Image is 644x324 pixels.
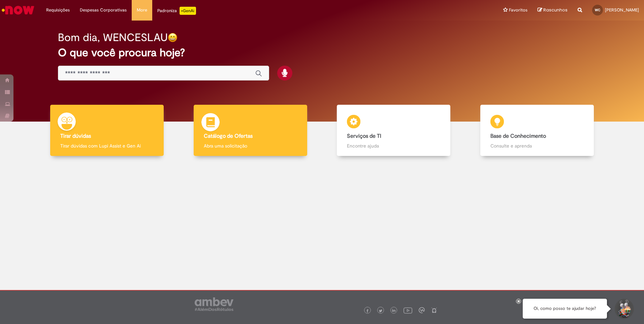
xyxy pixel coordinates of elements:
b: Serviços de TI [347,133,381,139]
img: ServiceNow [1,3,35,17]
p: +GenAi [180,7,196,15]
a: Tirar dúvidas Tirar dúvidas com Lupi Assist e Gen Ai [35,105,179,156]
span: WC [595,8,600,12]
p: Tirar dúvidas com Lupi Assist e Gen Ai [60,142,154,149]
span: More [137,7,147,13]
img: logo_footer_linkedin.png [392,309,395,313]
b: Base de Conhecimento [490,133,546,139]
span: [PERSON_NAME] [605,7,639,13]
img: happy-face.png [168,33,178,42]
a: Serviços de TI Encontre ajuda [322,105,465,156]
a: Catálogo de Ofertas Abra uma solicitação [179,105,322,156]
p: Abra uma solicitação [204,142,297,149]
button: Iniciar Conversa de Suporte [614,299,634,319]
div: Oi, como posso te ajudar hoje? [523,299,607,319]
span: Rascunhos [543,7,568,13]
img: logo_footer_youtube.png [404,306,412,315]
span: Favoritos [509,7,527,13]
b: Tirar dúvidas [60,133,91,139]
h2: O que você procura hoje? [58,47,586,59]
span: Requisições [46,7,70,13]
p: Encontre ajuda [347,142,440,149]
img: logo_footer_workplace.png [419,307,425,313]
h2: Bom dia, WENCESLAU [58,32,168,43]
a: Rascunhos [538,7,568,13]
img: logo_footer_facebook.png [366,309,369,313]
img: logo_footer_twitter.png [379,309,382,313]
img: logo_footer_naosei.png [431,307,437,313]
p: Consulte e aprenda [490,142,584,149]
img: logo_footer_ambev_rotulo_gray.png [195,297,233,311]
a: Base de Conhecimento Consulte e aprenda [465,105,609,156]
div: Padroniza [157,7,196,15]
b: Catálogo de Ofertas [204,133,253,139]
span: Despesas Corporativas [80,7,127,13]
